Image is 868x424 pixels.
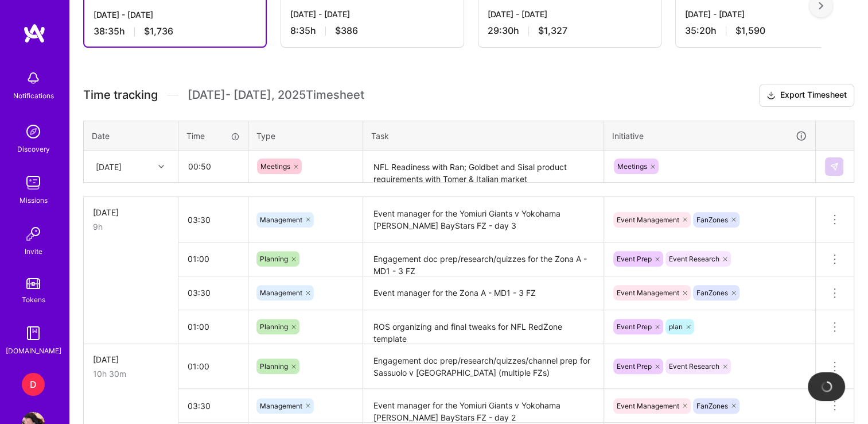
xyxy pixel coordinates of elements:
span: Event Research [669,255,719,263]
span: Management [260,215,302,224]
textarea: NFL Readiness with Ran; Goldbet and Sisal product requirements with Tomer & Italian market [364,152,602,182]
input: HH:MM [178,311,248,342]
span: FanZones [696,402,728,410]
span: Planning [260,255,288,263]
span: [DATE] - [DATE] , 2025 Timesheet [188,88,364,102]
button: Export Timesheet [759,84,854,107]
span: Event Research [669,362,719,371]
span: $386 [335,25,358,37]
img: teamwork [22,171,45,194]
img: guide book [22,322,45,345]
span: $1,736 [144,25,173,37]
span: Meetings [617,162,647,171]
div: [DATE] - [DATE] [94,9,256,21]
div: null [825,157,844,176]
th: Date [84,121,178,151]
i: icon Chevron [158,164,164,169]
img: bell [22,67,45,90]
div: 9h [93,221,169,233]
div: [DATE] [93,353,169,365]
div: 8:35 h [290,25,454,37]
div: Time [186,130,240,142]
img: logo [23,23,46,44]
div: 10h 30m [93,368,169,380]
div: [DATE] - [DATE] [488,8,652,20]
div: Invite [25,245,42,257]
div: Initiative [612,129,807,142]
textarea: Event manager for the Yomiuri Giants v Yokohama [PERSON_NAME] BayStars FZ - day 3 [364,198,602,241]
div: 35:20 h [685,25,849,37]
div: D [22,373,45,396]
div: Tokens [22,294,45,306]
img: right [819,2,823,10]
img: discovery [22,120,45,143]
span: Management [260,288,302,297]
div: Missions [20,194,48,206]
span: Event Prep [617,362,652,371]
span: Event Management [617,215,679,224]
textarea: Event manager for the Yomiuri Giants v Yokohama [PERSON_NAME] BayStars FZ - day 2 [364,390,602,422]
input: HH:MM [178,351,248,381]
div: 38:35 h [94,25,256,37]
textarea: Engagement doc prep/research/quizzes for the Zona A - MD1 - 3 FZ [364,244,602,275]
span: FanZones [696,215,728,224]
textarea: Engagement doc prep/research/quizzes/channel prep for Sassuolo v [GEOGRAPHIC_DATA] (multiple FZs) [364,345,602,388]
span: Meetings [260,162,290,171]
span: Time tracking [83,88,158,102]
img: tokens [26,278,40,289]
span: Event Management [617,402,679,410]
textarea: ROS organizing and final tweaks for NFL RedZone template [364,311,602,343]
span: $1,590 [735,25,765,37]
input: HH:MM [178,205,248,235]
div: [DATE] - [DATE] [685,8,849,20]
img: Submit [830,162,839,171]
div: [DOMAIN_NAME] [6,345,61,357]
span: Event Prep [617,255,652,263]
span: Management [260,402,302,410]
span: plan [669,322,683,331]
div: Notifications [13,90,54,102]
th: Type [248,121,363,151]
input: HH:MM [178,391,248,421]
a: D [19,373,48,396]
div: [DATE] [96,160,122,172]
span: $1,327 [538,25,567,37]
div: [DATE] - [DATE] [290,8,454,20]
div: Discovery [17,143,50,155]
span: Event Management [617,288,679,297]
span: FanZones [696,288,728,297]
div: 29:30 h [488,25,652,37]
input: HH:MM [178,277,248,308]
input: HH:MM [178,244,248,274]
th: Task [363,121,604,151]
div: [DATE] [93,206,169,218]
span: Planning [260,362,288,371]
input: HH:MM [179,151,247,182]
span: Planning [260,322,288,331]
i: icon Download [766,90,776,102]
img: loading [819,379,834,394]
span: Event Prep [617,322,652,331]
img: Invite [22,222,45,245]
textarea: Event manager for the Zona A - MD1 - 3 FZ [364,277,602,309]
